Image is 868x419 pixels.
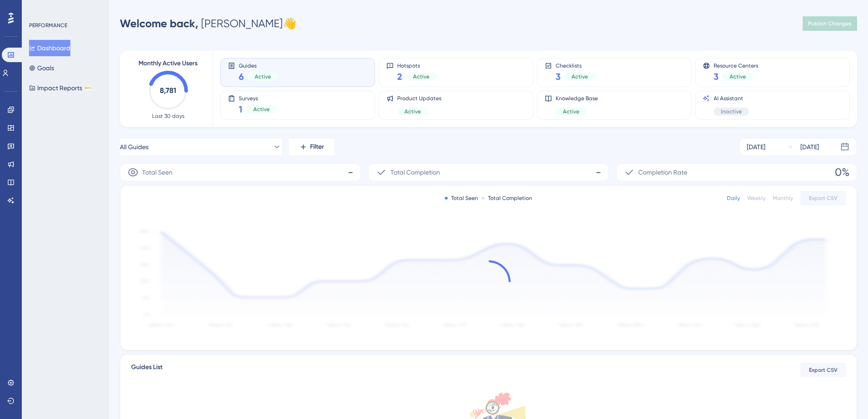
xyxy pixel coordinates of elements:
span: Active [572,73,588,80]
span: Knowledge Base [556,95,598,102]
span: Filter [310,141,324,152]
span: Resource Centers [714,62,758,68]
span: Publish Changes [808,20,852,27]
div: Total Seen [445,195,478,202]
div: BETA [84,86,92,90]
span: 3 [556,70,561,83]
button: Publish Changes [803,16,857,31]
span: 6 [239,70,244,83]
span: Active [253,106,270,113]
div: Total Completion [482,195,532,202]
div: Monthly [773,195,793,202]
span: Active [413,73,429,80]
span: Active [563,108,579,115]
span: Guides [239,62,278,68]
button: Export CSV [800,363,846,377]
span: Last 30 days [152,112,184,120]
span: Active [255,73,271,80]
button: Export CSV [800,191,846,205]
span: Monthly Active Users [138,58,197,69]
span: - [596,165,601,180]
div: PERFORMANCE [29,22,67,29]
div: [DATE] [800,141,819,152]
span: Surveys [239,95,277,101]
button: Impact ReportsBETA [29,80,92,96]
div: [DATE] [747,141,765,152]
span: 3 [714,70,719,83]
span: 0% [835,165,849,180]
span: Active [404,108,421,115]
span: Total Seen [142,167,173,178]
span: Welcome back, [120,17,198,30]
span: Export CSV [809,366,838,374]
span: Export CSV [809,195,838,202]
span: All Guides [120,141,148,152]
span: Guides List [131,362,163,378]
span: Completion Rate [638,167,687,178]
div: Weekly [747,195,765,202]
span: 2 [397,70,402,83]
div: Daily [727,195,740,202]
span: Hotspots [397,62,437,68]
span: AI Assistant [714,95,749,102]
div: [PERSON_NAME] 👋 [120,16,296,31]
button: Dashboard [29,40,70,56]
span: Total Completion [390,167,440,178]
button: Filter [289,138,334,156]
span: - [348,165,353,180]
button: Goals [29,60,54,76]
button: All Guides [120,138,281,156]
span: Active [730,73,746,80]
span: 1 [239,103,242,116]
text: 8,781 [160,86,176,95]
span: Checklists [556,62,595,68]
span: Inactive [721,108,742,115]
span: Product Updates [397,95,441,102]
